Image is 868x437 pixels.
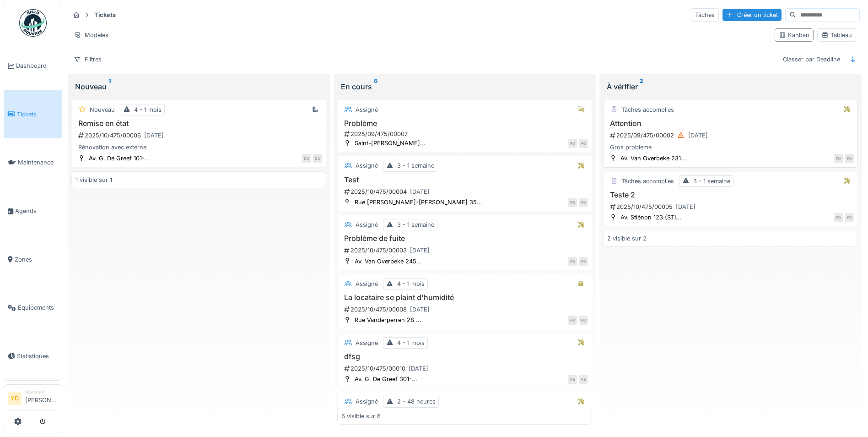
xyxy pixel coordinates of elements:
div: PD [579,198,588,207]
div: Av. G. De Greef 301-... [355,375,417,383]
div: Assigné [356,339,378,347]
div: 2025/10/475/00008 [343,304,588,315]
div: PD [579,316,588,325]
div: Assigné [356,161,378,170]
h3: dfsg [341,352,588,361]
div: Tâches accomplies [621,105,674,114]
div: Tâches accomplies [621,177,674,186]
div: 2025/10/475/00003 [343,245,588,256]
div: PD [568,316,577,325]
div: PD [568,257,577,266]
div: 3 - 1 semaine [397,161,434,170]
div: [DATE] [410,305,430,314]
div: Filtres [70,53,106,66]
div: [DATE] [410,246,430,255]
img: Badge_color-CXgf-gQk.svg [19,9,47,37]
div: PD [568,198,577,207]
h3: Attention [607,119,854,128]
div: 2 visible sur 2 [607,234,647,243]
a: Tickets [4,90,62,139]
h3: Remise en état [75,119,322,128]
sup: 2 [640,81,643,92]
div: 4 - 1 mois [134,105,162,114]
li: [PERSON_NAME] [25,388,58,408]
div: 1 visible sur 1 [75,175,112,184]
div: PD [845,213,854,222]
span: Zones [15,255,58,264]
div: KE [568,375,577,384]
h3: Test [341,175,588,184]
div: Saint-[PERSON_NAME]... [355,139,426,147]
div: Gros probleme [607,143,854,152]
span: Statistiques [17,352,58,361]
div: 2 - 48 heures [397,397,436,406]
div: DA [313,154,322,163]
div: En cours [341,81,588,92]
div: PD [568,139,577,148]
div: Nouveau [75,81,323,92]
h3: Problème de fuite [341,234,588,243]
div: Classer par Deadline [779,53,844,66]
div: Tâches [691,8,719,22]
h3: Teste 2 [607,191,854,199]
div: Manager [25,388,58,395]
span: Dashboard [16,61,58,70]
div: PD [834,213,843,222]
div: Assigné [356,220,378,229]
div: 2025/10/475/00010 [343,363,588,374]
div: [DATE] [144,131,164,140]
div: Nouveau [90,105,115,114]
li: YD [8,392,22,405]
div: Assigné [356,279,378,288]
div: 2025/09/475/00007 [343,130,588,138]
div: 4 - 1 mois [397,339,425,347]
a: Équipements [4,284,62,332]
div: PD [579,257,588,266]
div: [DATE] [688,131,708,140]
div: Av. G. De Greef 101-... [89,154,150,163]
div: Assigné [356,105,378,114]
div: Rue Vanderperren 28 ... [355,316,421,324]
sup: 6 [374,81,377,92]
div: [DATE] [676,202,695,211]
div: PD [579,139,588,148]
div: Av. Van Overbeke 231... [620,154,686,163]
div: PD [845,154,854,163]
div: PD [834,154,843,163]
div: [DATE] [410,187,430,196]
div: 2025/10/475/00006 [77,130,322,141]
div: 3 - 1 semaine [693,177,730,186]
div: Modèles [70,28,113,42]
span: Tickets [17,110,58,119]
div: 4 - 1 mois [397,279,425,288]
a: Agenda [4,187,62,235]
a: Zones [4,235,62,284]
span: Maintenance [18,158,58,167]
div: KE [579,375,588,384]
span: Agenda [15,207,58,215]
div: 2025/10/475/00005 [609,201,854,213]
div: Créer un ticket [722,9,782,21]
div: 3 - 1 semaine [397,220,434,229]
a: Dashboard [4,42,62,90]
h3: La locataire se plaint d'humidité [341,293,588,302]
div: Av. Van Overbeke 245... [355,257,422,266]
div: Rue [PERSON_NAME]-[PERSON_NAME] 35... [355,198,482,207]
a: Statistiques [4,332,62,381]
div: 2025/10/475/00004 [343,186,588,197]
div: [DATE] [409,364,428,373]
div: Av. Stiénon 123 (STI... [620,213,681,222]
a: Maintenance [4,138,62,187]
div: Kanban [779,31,809,39]
div: Assigné [356,397,378,406]
div: Tableau [821,31,852,39]
div: 6 visible sur 6 [341,412,381,421]
div: 2025/09/475/00002 [609,130,854,141]
sup: 1 [108,81,111,92]
span: Équipements [18,303,58,312]
a: YD Manager[PERSON_NAME] [8,388,58,410]
div: À vérifier [607,81,854,92]
div: DA [302,154,311,163]
div: Rénovation avec externe [75,143,322,152]
strong: Tickets [91,11,119,19]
